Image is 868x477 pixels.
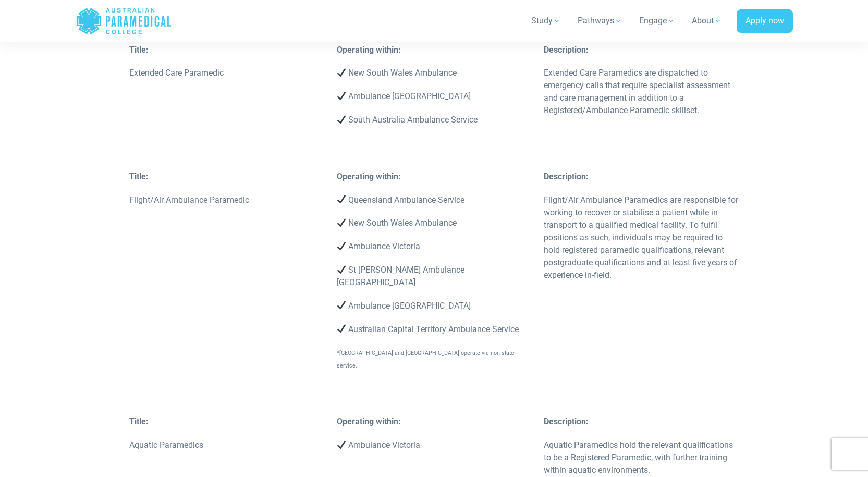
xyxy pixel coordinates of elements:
p: St [PERSON_NAME] Ambulance [GEOGRAPHIC_DATA] [337,264,532,289]
p: Aquatic Paramedics [129,439,324,451]
strong: Operating within: [337,417,401,426]
img: ✔ [337,218,346,227]
p: Flight/Air Ambulance Paramedic [129,194,324,206]
p: Ambulance Victoria [337,240,532,253]
span: *[GEOGRAPHIC_DATA] and [GEOGRAPHIC_DATA] operate via non-state service. [337,350,514,369]
img: ✔ [337,195,346,203]
p: Australian Capital Territory Ambulance Service [337,323,532,336]
strong: Operating within: [337,172,401,181]
img: ✔ [337,242,346,250]
p: Queensland Ambulance Service [337,194,532,206]
img: ✔ [337,92,346,100]
p: New South Wales Ambulance [337,217,532,229]
img: ✔ [337,68,346,77]
p: Extended Care Paramedic [129,67,324,79]
p: South Australia Ambulance Service [337,114,532,126]
strong: Description: [544,45,589,55]
a: Pathways [571,6,629,35]
a: About [686,6,728,35]
p: Ambulance [GEOGRAPHIC_DATA] [337,300,532,312]
strong: Title: [129,172,149,181]
p: Extended Care Paramedics are dispatched to emergency calls that require specialist assessment and... [544,67,739,117]
a: Study [525,6,567,35]
p: New South Wales Ambulance [337,67,532,79]
img: ✔ [337,441,346,449]
strong: Description: [544,172,589,181]
p: Aquatic Paramedics hold the relevant qualifications to be a Registered Paramedic, with further tr... [544,439,739,476]
img: ✔ [337,265,346,274]
p: Flight/Air Ambulance Paramedics are responsible for working to recover or stabilise a patient whi... [544,194,739,282]
strong: Description: [544,417,589,426]
img: ✔ [337,301,346,309]
strong: Title: [129,45,149,55]
a: Engage [633,6,681,35]
strong: Title: [129,417,149,426]
a: Australian Paramedical College [76,4,172,38]
p: Ambulance Victoria [337,439,532,451]
img: ✔ [337,115,346,124]
p: Ambulance [GEOGRAPHIC_DATA] [337,90,532,103]
a: Apply now [737,9,793,33]
img: ✔ [337,324,346,333]
strong: Operating within: [337,45,401,55]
